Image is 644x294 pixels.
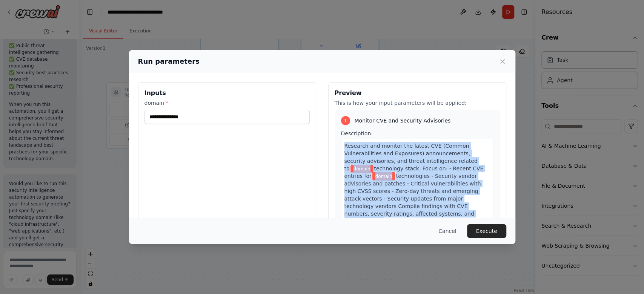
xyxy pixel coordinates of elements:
h3: Preview [335,89,500,98]
span: Variable: domain [372,172,395,181]
span: Monitor CVE and Security Advisories [355,117,451,124]
span: technologies - Security vendor advisories and patches - Critical vulnerabilities with high CVSS s... [344,173,481,224]
p: This is how your input parameters will be applied: [335,99,500,107]
span: Research and monitor the latest CVE (Common Vulnerabilities and Exposures) announcements, securit... [344,143,478,171]
button: Cancel [432,224,462,238]
span: Variable: domain [350,165,373,173]
span: technology stack. Focus on: - Recent CVE entries for [344,165,484,179]
button: Execute [467,224,506,238]
label: domain [144,99,310,107]
h3: Inputs [144,89,310,98]
h2: Run parameters [138,56,200,67]
span: Description: [341,130,373,136]
div: 1 [341,116,350,125]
